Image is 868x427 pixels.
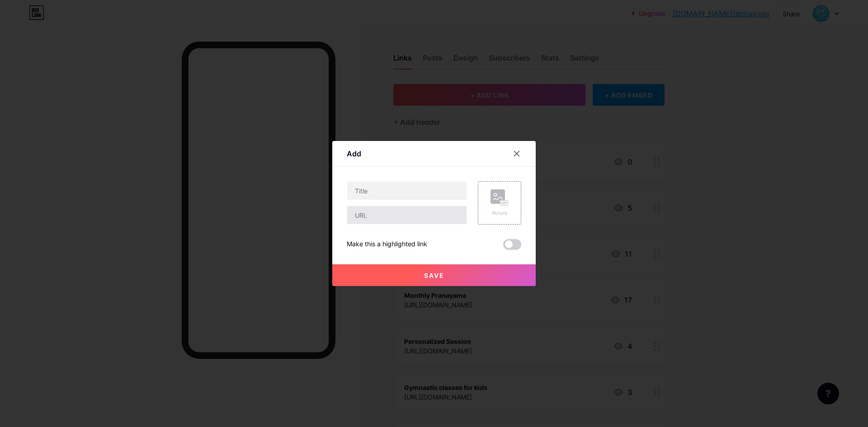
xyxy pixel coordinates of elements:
input: Title [347,182,467,200]
input: URL [347,206,467,224]
button: Save [332,264,536,286]
div: Add [347,148,361,159]
span: Save [424,272,444,279]
div: Make this a highlighted link [347,239,427,250]
div: Picture [491,210,509,216]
